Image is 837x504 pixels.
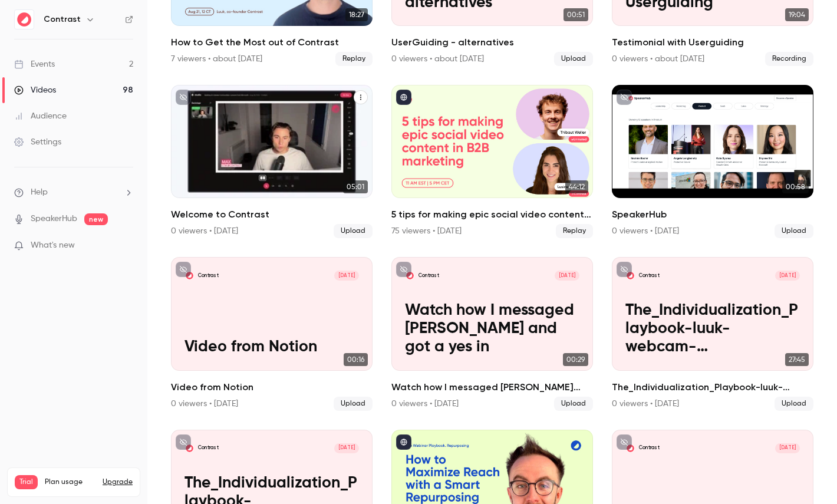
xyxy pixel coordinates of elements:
h2: The_Individualization_Playbook-luuk-webcam-00h_00m_00s_251ms-StreamYard [612,380,813,394]
span: Replay [335,52,373,66]
span: [DATE] [334,443,359,453]
p: Video from Notion [184,338,359,357]
div: 0 viewers • [DATE] [391,398,459,410]
h2: Welcome to Contrast [171,207,373,222]
span: [DATE] [775,443,800,453]
a: 44:125 tips for making epic social video content in B2B marketing75 viewers • [DATE]Replay [391,85,593,238]
span: 00:58 [782,180,809,193]
li: Video from Notion [171,257,373,410]
div: Events [14,58,55,70]
a: The_Individualization_Playbook-luuk-webcam-00h_00m_00s_251ms-StreamYardContrast[DATE]The_Individu... [612,257,813,410]
a: 05:01Welcome to Contrast0 viewers • [DATE]Upload [171,85,373,238]
div: 0 viewers • [DATE] [171,398,238,410]
span: 00:16 [344,353,368,366]
span: 00:29 [563,353,588,366]
p: Contrast [198,444,219,452]
li: Welcome to Contrast [171,85,373,238]
button: published [396,90,411,105]
span: 19:04 [785,8,809,21]
span: Trial [15,475,38,489]
p: Contrast [418,272,439,279]
li: help-dropdown-opener [14,186,133,199]
h2: Watch how I messaged [PERSON_NAME] and got a yes in [391,380,593,394]
h2: UserGuiding - alternatives [391,35,593,50]
button: unpublished [617,90,632,105]
div: 0 viewers • [DATE] [612,398,679,410]
span: 18:27 [345,8,368,21]
button: unpublished [176,262,191,277]
button: unpublished [176,434,191,450]
a: Watch how I messaged Thibaut and got a yes inContrast[DATE]Watch how I messaged [PERSON_NAME] and... [391,257,593,410]
span: What's new [31,239,75,252]
li: 5 tips for making epic social video content in B2B marketing [391,85,593,238]
button: published [396,434,411,450]
div: 0 viewers • [DATE] [171,225,238,237]
div: Audience [14,110,67,122]
span: 05:01 [343,180,368,193]
p: The_Individualization_Playbook-luuk-webcam-00h_00m_00s_251ms-StreamYard [625,302,800,357]
button: unpublished [396,262,411,277]
span: Plan usage [45,477,95,487]
button: unpublished [617,434,632,450]
button: unpublished [176,90,191,105]
span: Upload [334,224,373,238]
p: Watch how I messaged [PERSON_NAME] and got a yes in [405,302,579,357]
span: new [84,213,108,225]
button: Upgrade [103,477,133,487]
div: 75 viewers • [DATE] [391,225,462,237]
span: [DATE] [555,271,579,281]
p: Contrast [639,272,660,279]
span: [DATE] [334,271,359,281]
div: 0 viewers • [DATE] [612,225,679,237]
li: Watch how I messaged Thibaut and got a yes in [391,257,593,410]
li: SpeakerHub [612,85,813,238]
span: 00:51 [564,8,588,21]
a: Video from NotionContrast[DATE]Video from Notion00:16Video from Notion0 viewers • [DATE]Upload [171,257,373,410]
span: Upload [334,397,373,411]
div: 7 viewers • about [DATE] [171,53,262,65]
img: Contrast [15,10,34,29]
h2: SpeakerHub [612,207,813,222]
a: 00:58SpeakerHub0 viewers • [DATE]Upload [612,85,813,238]
div: 0 viewers • about [DATE] [612,53,704,65]
p: Contrast [639,444,660,452]
span: Upload [554,397,593,411]
span: Upload [554,52,593,66]
span: 27:45 [785,353,809,366]
h2: Video from Notion [171,380,373,394]
span: Recording [765,52,813,66]
h2: How to Get the Most out of Contrast [171,35,373,50]
span: Replay [556,224,593,238]
button: unpublished [617,262,632,277]
h2: Testimonial with Userguiding [612,35,813,50]
p: Contrast [198,272,219,279]
div: Videos [14,84,56,96]
div: Settings [14,136,61,148]
div: 0 viewers • about [DATE] [391,53,484,65]
span: Upload [775,224,813,238]
li: The_Individualization_Playbook-luuk-webcam-00h_00m_00s_251ms-StreamYard [612,257,813,410]
h2: 5 tips for making epic social video content in B2B marketing [391,207,593,222]
span: [DATE] [775,271,800,281]
span: Help [31,186,48,199]
span: 44:12 [565,180,588,193]
a: SpeakerHub [31,213,77,225]
h6: Contrast [44,14,81,25]
span: Upload [775,397,813,411]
